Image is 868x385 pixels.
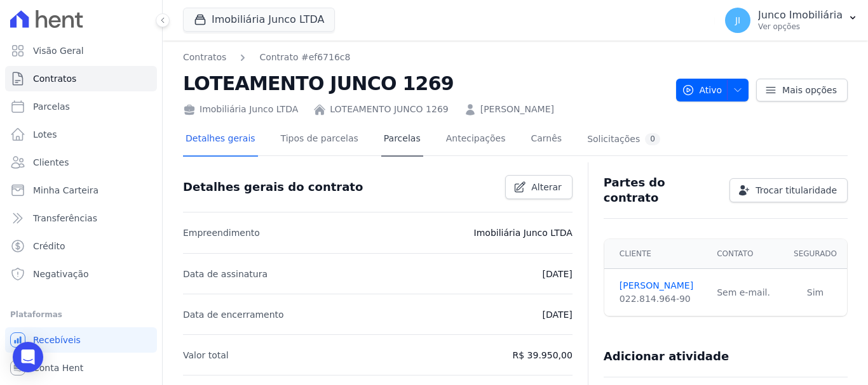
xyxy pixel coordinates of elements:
td: Sem e-mail. [709,269,783,316]
h3: Adicionar atividade [604,349,729,364]
div: 022.814.964-90 [620,292,702,306]
span: Clientes [33,156,69,169]
button: Imobiliária Junco LTDA [183,8,335,32]
div: 0 [645,133,660,145]
p: Data de encerramento [183,307,284,322]
th: Cliente [604,239,709,269]
a: Trocar titularidade [729,178,848,202]
span: Negativação [33,268,89,280]
span: Minha Carteira [33,184,98,197]
p: Ver opções [758,22,843,32]
p: Empreendimento [183,225,260,240]
th: Contato [709,239,783,269]
a: LOTEAMENTO JUNCO 1269 [330,103,448,116]
span: Contratos [33,72,76,85]
div: Imobiliária Junco LTDA [183,103,298,116]
div: Plataformas [10,307,152,322]
span: JI [735,16,740,25]
a: Lotes [5,122,157,147]
a: Contratos [183,51,226,64]
h3: Partes do contrato [604,175,719,206]
span: Lotes [33,128,57,141]
a: Transferências [5,206,157,231]
a: Contratos [5,66,157,91]
p: [DATE] [542,307,572,322]
h3: Detalhes gerais do contrato [183,179,363,195]
nav: Breadcrumb [183,51,666,64]
a: [PERSON_NAME] [480,103,554,116]
a: Alterar [505,175,573,199]
a: Minha Carteira [5,178,157,203]
span: Recebíveis [33,334,81,346]
p: Junco Imobiliária [758,9,843,22]
p: R$ 39.950,00 [513,348,573,363]
span: Conta Hent [33,362,83,374]
td: Sim [783,269,847,316]
button: Ativo [676,79,749,101]
h2: LOTEAMENTO JUNCO 1269 [183,69,666,98]
span: Parcelas [33,100,70,113]
th: Segurado [783,239,847,269]
a: Conta Hent [5,355,157,381]
p: [DATE] [542,266,572,282]
a: Parcelas [381,123,423,157]
span: Visão Geral [33,44,84,57]
p: Valor total [183,348,229,363]
span: Alterar [531,181,562,193]
div: Solicitações [587,133,660,145]
span: Transferências [33,212,97,225]
span: Ativo [682,79,722,101]
p: Imobiliária Junco LTDA [474,225,573,240]
button: JI Junco Imobiliária Ver opções [715,3,868,38]
a: Visão Geral [5,38,157,63]
a: Detalhes gerais [183,123,258,157]
a: Contrato #ef6716c8 [259,51,350,64]
a: Negativação [5,261,157,287]
a: Carnês [528,123,564,157]
a: Recebíveis [5,327,157,353]
a: Solicitações0 [585,123,663,157]
a: Antecipações [444,123,508,157]
a: Crédito [5,233,157,259]
span: Crédito [33,240,65,252]
span: Mais opções [782,84,837,96]
a: Tipos de parcelas [278,123,361,157]
span: Trocar titularidade [756,184,837,197]
a: Clientes [5,150,157,175]
nav: Breadcrumb [183,51,350,64]
a: [PERSON_NAME] [620,279,702,292]
div: Open Intercom Messenger [13,342,43,372]
a: Parcelas [5,94,157,119]
p: Data de assinatura [183,266,268,282]
a: Mais opções [756,79,848,101]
